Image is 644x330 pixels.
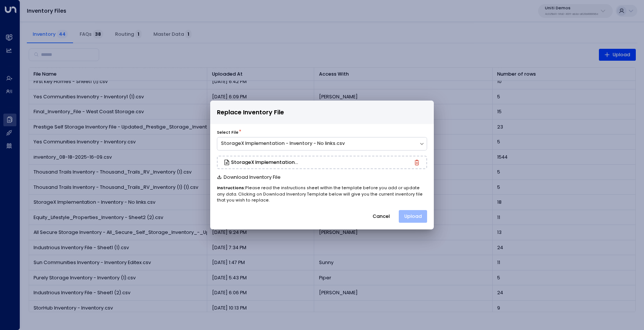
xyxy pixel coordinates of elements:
[221,140,415,147] div: StorageX Implementation - Inventory - No links.csv
[399,210,427,223] button: Upload
[231,160,298,165] h3: StorageX Implementation - Inventory - No links (1).csv
[217,185,427,203] p: Please read the instructions sheet within the template before you add or update any data. Clickin...
[217,108,284,117] span: Replace Inventory File
[367,210,395,223] button: Cancel
[217,185,245,191] b: Instructions:
[217,175,281,180] button: Download Inventory File
[217,130,239,136] label: Select File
